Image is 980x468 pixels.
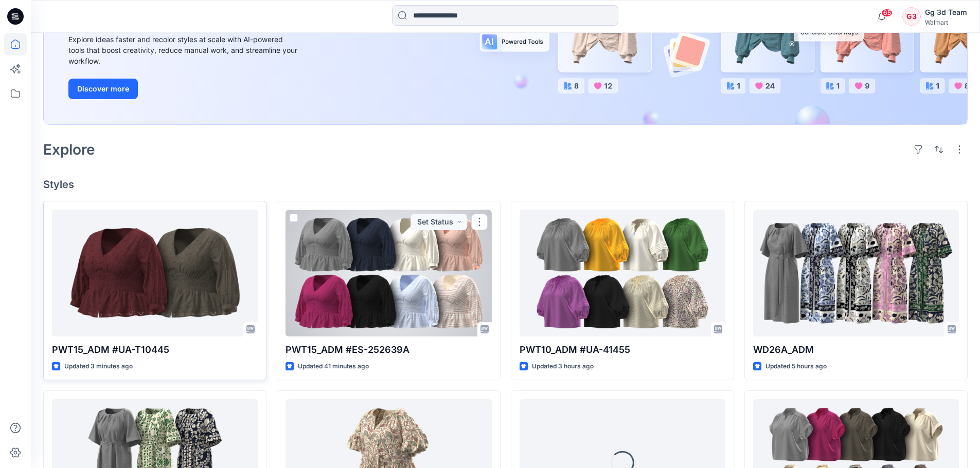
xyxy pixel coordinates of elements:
[43,178,968,191] h4: Styles
[902,7,921,26] div: G3
[520,210,725,336] a: PWT10_ADM #UA-41455
[520,343,725,357] p: PWT10_ADM #UA-41455
[532,361,594,372] p: Updated 3 hours ago
[753,343,959,357] p: WD26A_ADM
[64,361,133,372] p: Updated 3 minutes ago
[286,343,491,357] p: PWT15_ADM #ES-252639A
[68,34,300,66] div: Explore ideas faster and recolor styles at scale with AI-powered tools that boost creativity, red...
[52,343,258,357] p: PWT15_ADM #UA-T10445
[753,210,959,336] a: WD26A_ADM
[52,210,258,336] a: PWT15_ADM #UA-T10445
[881,9,893,17] span: 65
[68,79,138,99] button: Discover more
[765,361,827,372] p: Updated 5 hours ago
[43,141,95,158] h2: Explore
[68,79,300,99] a: Discover more
[286,210,491,336] a: PWT15_ADM #ES-252639A
[925,18,967,26] div: Walmart
[298,361,369,372] p: Updated 41 minutes ago
[925,6,967,18] div: Gg 3d Team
